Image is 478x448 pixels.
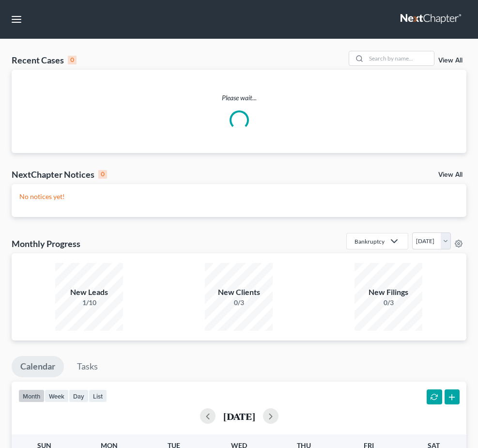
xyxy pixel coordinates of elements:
button: month [18,389,45,402]
a: View All [438,171,463,178]
p: Please wait... [12,93,466,103]
a: View All [438,57,463,64]
div: New Clients [205,287,273,298]
input: Search by name... [366,51,434,65]
div: 1/10 [55,298,123,308]
div: 0/3 [205,298,273,308]
div: NextChapter Notices [12,169,107,180]
a: Calendar [12,356,64,377]
div: 0/3 [355,298,422,308]
div: New Leads [55,287,123,298]
h2: [DATE] [223,411,255,421]
div: 0 [98,170,107,179]
button: day [69,389,89,402]
div: Bankruptcy [355,237,385,246]
div: New Filings [355,287,422,298]
p: No notices yet! [19,192,459,201]
div: 0 [68,56,77,64]
h3: Monthly Progress [12,238,80,249]
button: list [89,389,107,402]
button: week [45,389,69,402]
a: Tasks [68,356,107,377]
div: Recent Cases [12,54,77,66]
